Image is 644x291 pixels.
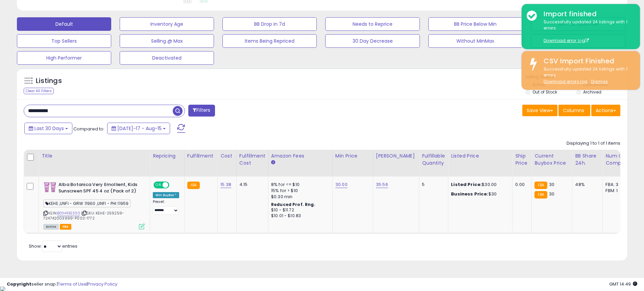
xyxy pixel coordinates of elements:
button: Needs to Reprice [325,17,420,31]
div: Successfully updated 24 listings with 1 errors. [539,19,635,44]
span: 30 [549,181,554,188]
div: 8% for <= $10 [271,182,327,188]
span: | SKU: KEHE-259259-724742003999-P002-1772 [43,210,124,221]
a: Privacy Policy [88,281,117,287]
span: 2025-09-15 14:49 GMT [609,281,637,287]
button: Last 30 Days [24,123,72,134]
span: Show: entries [29,243,77,249]
label: Archived [583,89,601,95]
button: Without MinMax [428,34,523,48]
button: Columns [558,105,590,116]
span: Compared to: [73,126,104,132]
span: ON [154,182,163,188]
a: Terms of Use [58,281,87,287]
span: 30 [549,191,554,197]
button: Items Being Repriced [222,34,317,48]
a: 35.56 [376,181,388,188]
small: Amazon Fees. [271,160,275,166]
div: Import finished [539,9,635,19]
button: Inventory Age [120,17,214,31]
span: [DATE]-17 - Aug-15 [117,125,162,132]
div: Fulfillment [187,152,215,160]
div: Amazon Fees [271,152,330,160]
button: Save View [522,105,557,116]
div: BB Share 24h. [575,152,600,167]
div: $10 - $11.72 [271,207,327,213]
a: Download errors log [544,79,587,84]
span: FBA [60,224,71,230]
button: Filters [188,105,215,117]
div: $30.00 [451,182,507,188]
div: Fulfillable Quantity [422,152,445,167]
b: Business Price: [451,191,488,197]
h5: Listings [36,76,62,86]
span: All listings currently available for purchase on Amazon [43,224,59,230]
div: Clear All Filters [24,88,54,94]
button: BB Drop in 7d [222,17,317,31]
div: Title [42,152,147,160]
b: Listed Price: [451,181,482,188]
b: Reduced Prof. Rng. [271,202,315,207]
span: Columns [563,107,584,114]
div: ASIN: [43,182,145,229]
button: Actions [591,105,620,116]
div: Cost [220,152,234,160]
div: FBM: 1 [605,188,628,194]
small: FBA [534,191,547,199]
div: Preset: [153,200,179,215]
b: Alba Botanica Very Emollient, Kids Sunscreen SPF 45 4 oz (Pack of 2) [58,182,141,196]
div: $0.30 min [271,194,327,200]
span: OFF [168,182,179,188]
a: 30.00 [335,181,348,188]
button: BB Price Below Min [428,17,523,31]
u: Dismiss [591,79,608,84]
div: FBA: 3 [605,182,628,188]
a: B01H43E330 [57,210,80,216]
div: $10.01 - $10.83 [271,213,327,219]
small: FBA [187,182,200,189]
button: 30 Day Decrease [325,34,420,48]
div: Ship Price [515,152,529,167]
div: Min Price [335,152,370,160]
div: $30 [451,191,507,197]
label: Out of Stock [532,89,557,95]
div: seller snap | | [7,281,117,288]
div: CSV Import Finished [539,56,635,66]
small: FBA [534,182,547,189]
div: 5 [422,182,443,188]
div: Fulfillment Cost [239,152,265,167]
div: 0.00 [515,182,526,188]
button: High Performer [17,51,111,65]
div: [PERSON_NAME] [376,152,416,160]
div: Repricing [153,152,182,160]
span: Last 30 Days [34,125,64,132]
div: Listed Price [451,152,509,160]
button: [DATE]-17 - Aug-15 [107,123,170,134]
div: 15% for > $10 [271,188,327,194]
a: 15.38 [220,181,231,188]
div: Current Buybox Price [534,152,569,167]
div: 4.15 [239,182,263,188]
div: 48% [575,182,597,188]
button: Deactivated [120,51,214,65]
a: Download error log [544,38,589,43]
div: Displaying 1 to 1 of 1 items [567,140,620,147]
div: Successfully updated 24 listings with 1 errors. [539,66,635,85]
div: Win BuyBox * [153,192,179,198]
img: 41zLDGrr2FL._SL40_.jpg [43,182,57,192]
button: Selling @ Max [120,34,214,48]
strong: Copyright [7,281,31,287]
span: KEHE ,UNFI - GRW 11960 ,UNFI - PHI 11959 [43,200,130,207]
div: Num of Comp. [605,152,630,167]
button: Default [17,17,111,31]
button: Top Sellers [17,34,111,48]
